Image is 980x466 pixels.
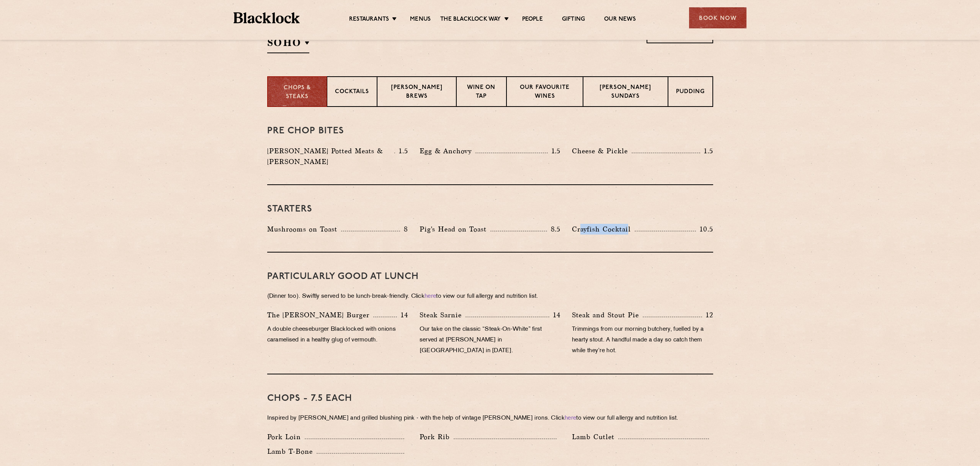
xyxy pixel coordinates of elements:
[547,224,561,234] p: 8.5
[400,224,408,234] p: 8
[385,84,448,102] p: [PERSON_NAME] Brews
[565,415,576,421] a: here
[591,84,660,102] p: [PERSON_NAME] Sundays
[700,146,713,156] p: 1.5
[234,12,300,23] img: BL_Textured_Logo-footer-cropped.svg
[267,394,713,404] h3: Chops - 7.5 each
[410,16,431,24] a: Menus
[604,16,636,24] a: Our News
[548,146,561,156] p: 1.5
[420,146,475,156] p: Egg & Anchovy
[420,324,560,356] p: Our take on the classic “Steak-On-White” first served at [PERSON_NAME] in [GEOGRAPHIC_DATA] in [D...
[335,88,369,97] p: Cocktails
[572,432,618,442] p: Lamb Cutlet
[267,324,408,346] p: A double cheeseburger Blacklocked with onions caramelised in a healthy glug of vermouth.
[420,310,465,320] p: Steak Sarnie
[267,146,395,167] p: [PERSON_NAME] Potted Meats & [PERSON_NAME]
[267,224,341,235] p: Mushrooms on Toast
[420,432,454,442] p: Pork Rib
[349,16,389,24] a: Restaurants
[397,310,408,320] p: 14
[276,84,319,101] p: Chops & Steaks
[267,446,317,457] p: Lamb T-Bone
[702,310,713,320] p: 12
[267,310,373,320] p: The [PERSON_NAME] Burger
[420,224,490,235] p: Pig's Head on Toast
[267,204,713,214] h3: Starters
[464,84,498,102] p: Wine on Tap
[395,146,408,156] p: 1.5
[522,16,543,24] a: People
[572,146,632,156] p: Cheese & Pickle
[696,224,713,234] p: 10.5
[562,16,585,24] a: Gifting
[267,272,713,282] h3: PARTICULARLY GOOD AT LUNCH
[514,84,575,102] p: Our favourite wines
[267,413,713,424] p: Inspired by [PERSON_NAME] and grilled blushing pink - with the help of vintage [PERSON_NAME] iron...
[689,7,746,28] div: Book Now
[676,88,705,97] p: Pudding
[549,310,560,320] p: 14
[572,324,713,356] p: Trimmings from our morning butchery, fuelled by a hearty stout. A handful made a day so catch the...
[267,36,309,53] h2: SOHO
[440,16,501,24] a: The Blacklock Way
[267,291,713,302] p: (Dinner too). Swiftly served to be lunch-break-friendly. Click to view our full allergy and nutri...
[572,224,635,235] p: Crayfish Cocktail
[572,310,643,320] p: Steak and Stout Pie
[267,432,305,442] p: Pork Loin
[425,294,436,299] a: here
[267,126,713,136] h3: Pre Chop Bites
